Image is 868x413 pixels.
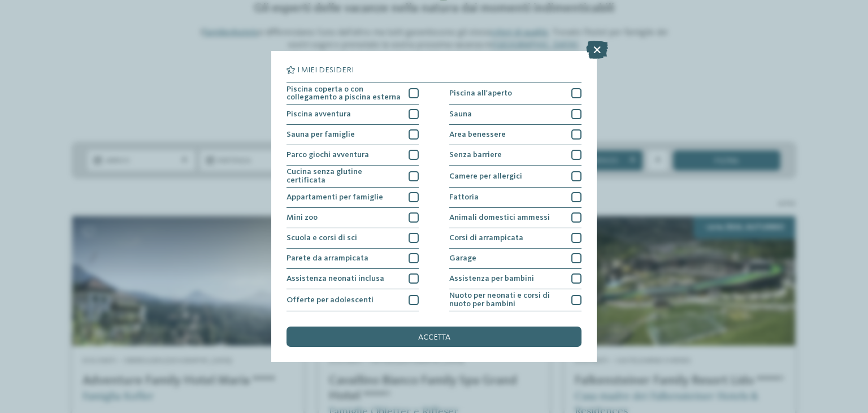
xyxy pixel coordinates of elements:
[287,168,401,184] span: Cucina senza glutine certificata
[418,333,450,341] span: accetta
[287,110,351,118] span: Piscina avventura
[449,214,550,221] span: Animali domestici ammessi
[449,254,476,262] span: Garage
[287,234,357,242] span: Scuola e corsi di sci
[287,131,355,138] span: Sauna per famiglie
[449,131,506,138] span: Area benessere
[449,151,502,159] span: Senza barriere
[287,214,318,221] span: Mini zoo
[449,275,534,282] span: Assistenza per bambini
[449,110,472,118] span: Sauna
[449,292,564,308] span: Nuoto per neonati e corsi di nuoto per bambini
[287,151,369,159] span: Parco giochi avventura
[287,275,384,282] span: Assistenza neonati inclusa
[449,172,522,180] span: Camere per allergici
[449,234,523,242] span: Corsi di arrampicata
[287,85,401,102] span: Piscina coperta o con collegamento a piscina esterna
[287,193,383,201] span: Appartamenti per famiglie
[287,254,368,262] span: Parete da arrampicata
[449,89,512,97] span: Piscina all'aperto
[297,66,354,74] span: I miei desideri
[287,296,374,304] span: Offerte per adolescenti
[449,193,479,201] span: Fattoria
